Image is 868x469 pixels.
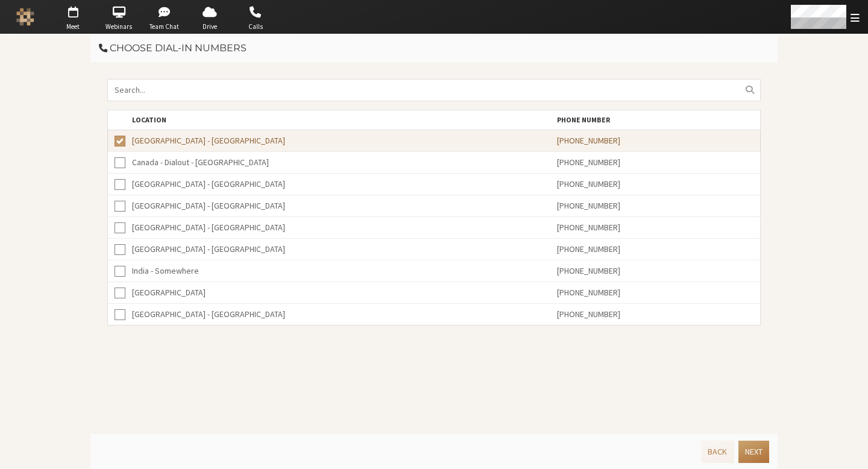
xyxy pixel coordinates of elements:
span: Meet [52,22,94,32]
td: [GEOGRAPHIC_DATA] - [GEOGRAPHIC_DATA] [125,130,550,151]
iframe: Chat [838,438,859,461]
span: [PHONE_NUMBER] [557,200,620,211]
span: Choose dial-in numbers [110,42,247,54]
span: [PHONE_NUMBER] [557,309,620,319]
span: Team Chat [143,22,186,32]
span: Calls [234,22,277,32]
td: [GEOGRAPHIC_DATA] - [GEOGRAPHIC_DATA] [125,238,550,260]
span: [PHONE_NUMBER] [557,244,620,254]
td: Canada - Dialout - [GEOGRAPHIC_DATA] [125,151,550,173]
th: Location [125,110,550,130]
span: [PHONE_NUMBER] [557,287,620,298]
td: [GEOGRAPHIC_DATA] - [GEOGRAPHIC_DATA] [125,173,550,195]
input: Search... [107,79,761,101]
span: [PHONE_NUMBER] [557,135,620,146]
span: Webinars [98,22,140,32]
th: Phone number [550,110,761,130]
span: Drive [189,22,231,32]
td: [GEOGRAPHIC_DATA] - [GEOGRAPHIC_DATA] [125,303,550,326]
span: [PHONE_NUMBER] [557,157,620,168]
td: [GEOGRAPHIC_DATA] [125,282,550,303]
span: [PHONE_NUMBER] [557,265,620,276]
img: Iotum [16,8,34,26]
span: [PHONE_NUMBER] [557,222,620,233]
button: Back [701,441,734,463]
span: [PHONE_NUMBER] [557,178,620,189]
td: [GEOGRAPHIC_DATA] - [GEOGRAPHIC_DATA] [125,216,550,238]
td: [GEOGRAPHIC_DATA] - [GEOGRAPHIC_DATA] [125,195,550,216]
button: Next [738,441,769,463]
td: India - Somewhere [125,260,550,282]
